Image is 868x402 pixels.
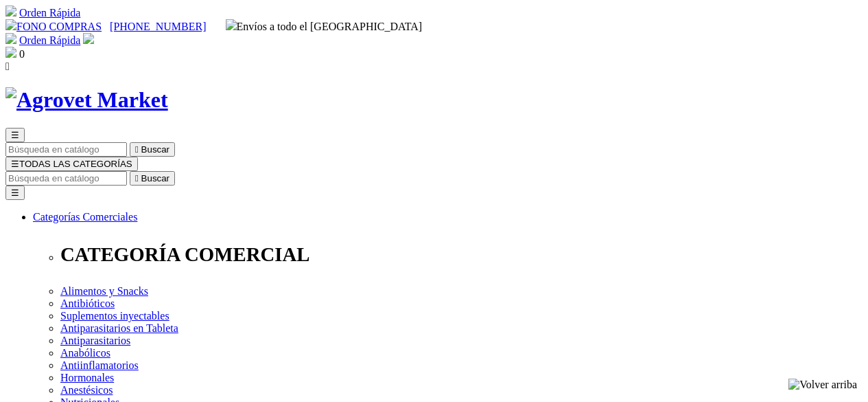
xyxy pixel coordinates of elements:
img: shopping-cart.svg [5,33,16,44]
img: Agrovet Market [5,87,168,113]
button: ☰TODAS LAS CATEGORÍAS [5,157,138,171]
i:  [135,144,139,155]
a: Anabólicos [60,347,110,359]
a: Alimentos y Snacks [60,285,148,297]
span: ☰ [11,130,19,140]
img: Volver arriba [788,379,857,391]
img: user.svg [83,33,94,44]
a: Hormonales [60,372,114,383]
span: 0 [19,48,25,60]
img: delivery-truck.svg [226,19,237,30]
i:  [135,173,139,183]
a: Suplementos inyectables [60,310,169,322]
span: Buscar [141,144,169,155]
button:  Buscar [130,171,175,186]
a: Antibióticos [60,298,115,309]
span: Envíos a todo el [GEOGRAPHIC_DATA] [226,21,423,32]
a: Acceda a su cuenta de cliente [83,34,94,46]
img: shopping-bag.svg [5,47,16,58]
a: Orden Rápida [19,7,80,19]
span: Buscar [141,173,169,183]
a: [PHONE_NUMBER] [110,21,206,32]
button: ☰ [5,186,25,200]
a: Antiinflamatorios [60,359,139,371]
button:  Buscar [130,142,175,157]
span: ☰ [11,159,19,169]
button: ☰ [5,128,25,142]
a: Antiparasitarios [60,335,130,346]
input: Buscar [5,171,127,186]
p: CATEGORÍA COMERCIAL [60,243,863,266]
i:  [5,60,10,72]
a: FONO COMPRAS [5,21,102,32]
input: Buscar [5,142,127,157]
a: Orden Rápida [19,34,80,46]
a: Anestésicos [60,384,113,396]
img: shopping-cart.svg [5,5,16,16]
a: Antiparasitarios en Tableta [60,322,178,334]
img: phone.svg [5,19,16,30]
a: Categorías Comerciales [33,211,137,223]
